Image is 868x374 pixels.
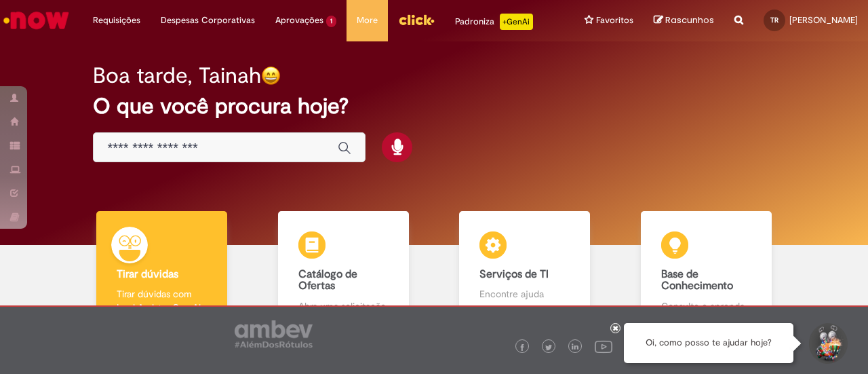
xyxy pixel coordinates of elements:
[519,344,526,351] img: logo_footer_facebook.png
[261,66,281,86] img: happy-face.png
[93,14,140,27] span: Requisições
[572,343,578,352] img: logo_footer_linkedin.png
[275,14,323,27] span: Aprovações
[596,14,633,27] span: Favoritos
[398,10,435,30] img: click_logo_yellow_360x200.png
[253,211,435,329] a: Catálogo de Ofertas Abra uma solicitação
[500,14,533,30] p: +GenAi
[789,14,858,26] span: [PERSON_NAME]
[624,323,793,363] div: Oi, como posso te ajudar hoje?
[71,211,253,329] a: Tirar dúvidas Tirar dúvidas com Lupi Assist e Gen Ai
[665,14,714,26] span: Rascunhos
[117,287,207,314] p: Tirar dúvidas com Lupi Assist e Gen Ai
[161,14,255,27] span: Despesas Corporativas
[654,14,714,27] a: Rascunhos
[1,7,71,34] img: ServiceNow
[298,299,389,313] p: Abra uma solicitação
[326,16,336,27] span: 1
[479,287,570,301] p: Encontre ajuda
[455,14,533,30] div: Padroniza
[357,14,378,27] span: More
[661,299,751,313] p: Consulte e aprenda
[807,323,848,364] button: Iniciar Conversa de Suporte
[661,267,733,293] b: Base de Conhecimento
[616,211,797,329] a: Base de Conhecimento Consulte e aprenda
[117,267,178,281] b: Tirar dúvidas
[545,344,552,351] img: logo_footer_twitter.png
[298,267,357,293] b: Catálogo de Ofertas
[93,64,261,88] h2: Boa tarde, Tainah
[479,267,549,281] b: Serviços de TI
[93,94,774,118] h2: O que você procura hoje?
[235,320,313,348] img: logo_footer_ambev_rotulo_gray.png
[770,16,778,24] span: TR
[434,211,616,329] a: Serviços de TI Encontre ajuda
[595,337,612,355] img: logo_footer_youtube.png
